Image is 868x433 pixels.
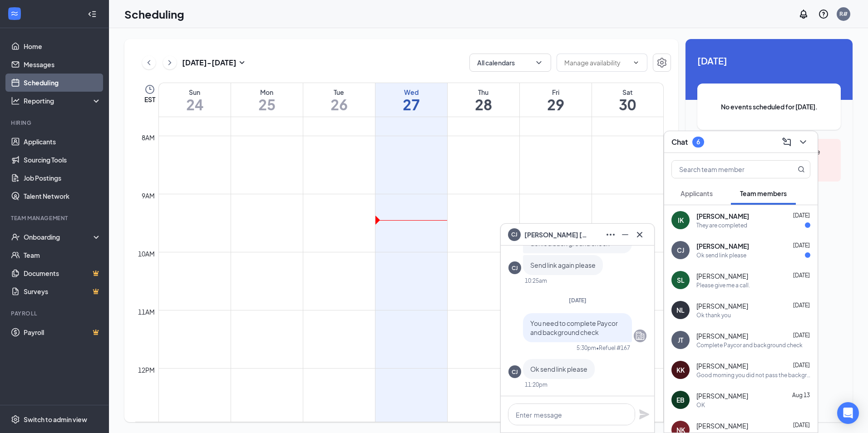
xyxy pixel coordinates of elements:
a: August 29, 2025 [520,83,592,117]
div: OK [696,401,705,409]
button: ChevronRight [163,56,177,69]
a: Talent Network [24,187,101,205]
div: Tue [303,88,375,97]
span: [DATE] [793,212,810,219]
span: [DATE] [569,297,587,304]
div: Fri [520,88,592,97]
h1: 25 [231,97,303,112]
span: [PERSON_NAME] [PERSON_NAME] [524,230,588,240]
button: ComposeMessage [779,135,794,149]
span: [DATE] [793,302,810,309]
span: [PERSON_NAME] [696,212,749,221]
div: KK [676,365,685,374]
input: Manage availability [564,58,629,68]
div: R# [839,10,848,18]
svg: WorkstreamLogo [10,9,19,18]
div: Ok send link please [696,251,746,259]
a: Applicants [24,133,101,151]
a: Team [24,246,101,264]
div: IK [678,216,684,225]
h3: Chat [671,137,688,147]
span: [DATE] [793,422,810,428]
svg: Ellipses [605,229,616,240]
span: [DATE] [793,362,810,369]
svg: Cross [634,229,645,240]
span: [DATE] [793,332,810,339]
div: EB [676,395,685,404]
h1: 24 [159,97,231,112]
input: Search team member [672,161,779,178]
span: Aug 13 [792,392,810,399]
a: August 28, 2025 [448,83,519,117]
svg: ChevronDown [798,137,809,148]
h1: 29 [520,97,592,112]
span: You need to complete Paycor and background check [530,319,618,336]
svg: Analysis [11,96,20,105]
span: • Refuel #167 [596,344,630,352]
a: August 25, 2025 [231,83,303,117]
span: No events scheduled for [DATE]. [715,102,823,112]
h1: 27 [375,97,447,112]
span: [PERSON_NAME] [696,421,748,430]
svg: Settings [656,57,667,68]
span: [PERSON_NAME] [696,391,748,400]
a: Scheduling [24,74,101,92]
div: CJ [677,246,684,255]
div: Thu [448,88,519,97]
button: Minimize [618,227,632,242]
h1: 30 [592,97,664,112]
div: Open Intercom Messenger [837,402,859,424]
span: [PERSON_NAME] [696,361,748,370]
div: They are completed [696,221,747,229]
span: Team members [740,189,787,197]
div: 11:20pm [525,381,547,389]
div: 6 [696,138,700,146]
svg: SmallChevronDown [237,57,247,68]
span: [PERSON_NAME] [696,241,749,251]
div: Team Management [11,214,99,222]
svg: QuestionInfo [818,9,829,20]
div: CJ [512,368,518,376]
div: Sun [159,88,231,97]
div: Complete Paycor and background check [696,341,803,349]
span: Applicants [681,189,713,197]
div: Mon [231,88,303,97]
button: ChevronDown [796,135,810,149]
span: [DATE] [793,272,810,279]
a: Job Postings [24,169,101,187]
button: ChevronLeft [142,56,156,69]
span: [PERSON_NAME] [696,271,748,280]
div: CJ [512,264,518,272]
svg: Company [635,330,646,341]
button: All calendarsChevronDown [469,54,551,72]
div: Good morning you did not pass the background check . Thank you for your time. [696,371,810,379]
div: SL [677,276,685,285]
h3: [DATE] - [DATE] [182,58,237,68]
div: Payroll [11,310,99,317]
div: 10am [136,249,157,259]
a: August 26, 2025 [303,83,375,117]
div: Ok thank you [696,311,731,319]
svg: ChevronRight [165,57,174,68]
span: [DATE] [793,242,810,249]
a: DocumentsCrown [24,264,101,282]
span: [PERSON_NAME] [696,331,748,340]
div: Reporting [24,96,102,105]
svg: ChevronLeft [144,57,153,68]
button: Plane [639,409,650,420]
h1: 28 [448,97,519,112]
svg: MagnifyingGlass [798,166,805,173]
a: August 27, 2025 [375,83,447,117]
a: August 30, 2025 [592,83,664,117]
div: 8am [140,133,157,143]
span: [DATE] [697,54,841,68]
button: Settings [653,54,671,72]
div: Hiring [11,119,99,127]
span: Send link again please [530,261,596,269]
span: [PERSON_NAME] [696,301,748,310]
div: JT [678,335,683,344]
a: Home [24,37,101,55]
a: Sourcing Tools [24,151,101,169]
div: 10:25am [525,277,547,285]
